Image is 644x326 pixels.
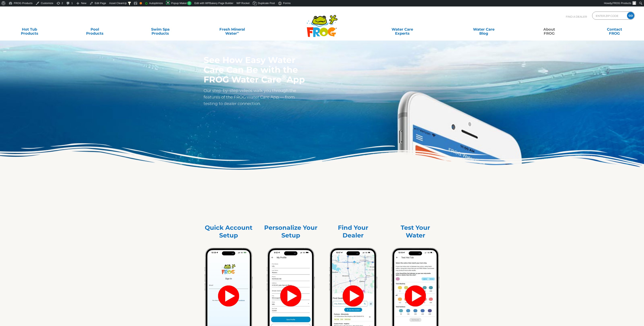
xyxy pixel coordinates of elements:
[204,55,310,84] h1: See How Easy Water Care Can Be with the FROG Water Care App
[140,2,142,4] div: OK
[264,224,318,239] h2: Personalize Your Setup
[388,224,443,239] h2: Test Your Water
[627,12,634,19] input: GO
[200,25,264,33] a: Fresh MineralWater∞
[204,87,310,107] p: Our step-by-step videos walk you through the features of the FROG Water Care App — from testing t...
[282,73,287,81] sup: ®
[566,12,587,22] p: Find A Dealer
[524,25,575,33] a: AboutFROG
[187,1,191,5] span: 0
[595,13,623,19] input: Zip Code Form
[589,25,640,33] a: ContactFROG
[135,25,186,33] a: Swim SpaProducts
[69,25,120,33] a: PoolProducts
[458,25,509,33] a: Water CareBlog
[361,25,444,33] a: Water CareExperts
[613,2,631,5] span: FROG Products
[326,224,380,239] h2: Find Your Dealer
[202,224,256,239] h2: Quick Account Setup
[4,25,55,33] a: Hot TubProducts
[237,31,239,34] sup: ∞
